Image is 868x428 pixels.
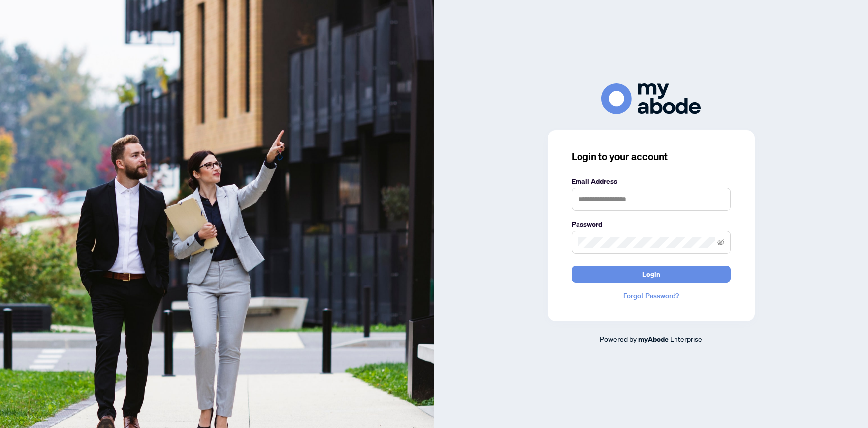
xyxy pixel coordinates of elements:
span: Enterprise [670,334,702,343]
span: Powered by [600,334,637,343]
label: Email Address [572,176,731,187]
button: Login [572,266,731,283]
a: myAbode [638,334,669,345]
span: Login [642,266,660,282]
img: ma-logo [601,83,701,114]
a: Forgot Password? [572,290,731,301]
label: Password [572,219,731,230]
span: eye-invisible [717,239,724,246]
h3: Login to your account [572,150,731,164]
